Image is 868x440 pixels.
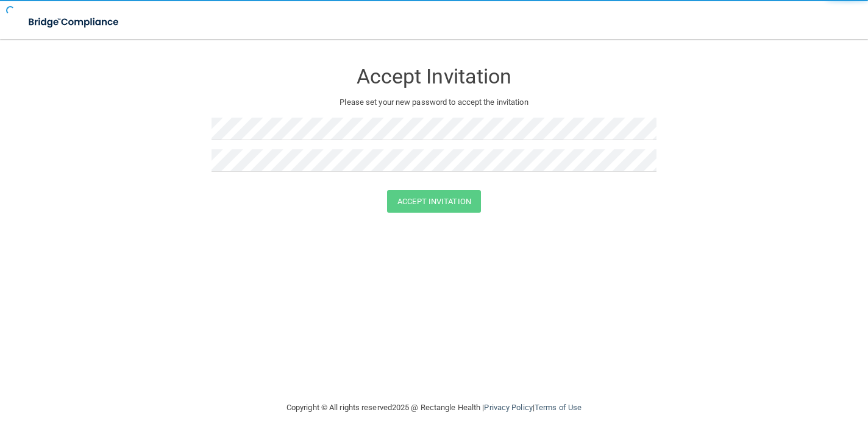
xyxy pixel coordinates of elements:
[387,190,481,213] button: Accept Invitation
[535,403,582,412] a: Terms of Use
[18,10,130,35] img: bridge_compliance_login_screen.278c3ca4.svg
[484,403,532,412] a: Privacy Policy
[212,388,656,427] div: Copyright © All rights reserved 2025 @ Rectangle Health | |
[212,65,656,88] h3: Accept Invitation
[221,95,647,110] p: Please set your new password to accept the invitation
